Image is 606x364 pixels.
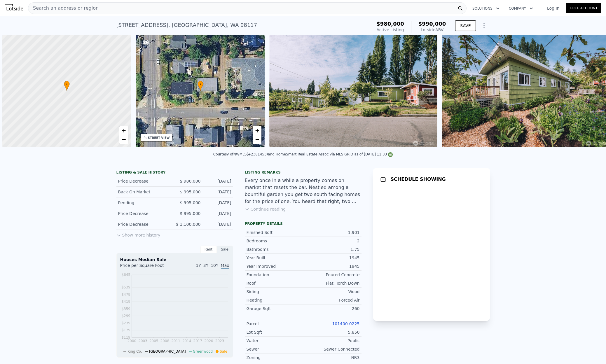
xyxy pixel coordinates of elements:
span: − [255,136,259,143]
div: Poured Concrete [303,272,360,278]
div: Roof [247,280,303,286]
span: Active Listing [377,27,404,32]
div: 1,901 [303,230,360,235]
div: 260 [303,306,360,311]
a: Zoom in [119,126,128,135]
tspan: 2020 [204,339,213,343]
button: Continue reading [245,206,286,212]
button: Show Options [478,20,490,32]
span: $ 995,000 [180,190,200,194]
span: Greenwood [193,349,213,353]
div: • [198,81,203,91]
div: 1.75 [303,246,360,252]
div: Price Decrease [118,211,170,216]
a: Log In [540,5,566,11]
div: NR3 [303,355,360,360]
tspan: $645 [121,273,130,277]
span: − [122,136,125,143]
tspan: $419 [121,300,130,304]
tspan: 2000 [127,339,136,343]
div: Price Decrease [118,178,170,184]
tspan: 2011 [171,339,180,343]
div: Bathrooms [247,246,303,252]
div: Forced Air [303,297,360,303]
img: Lotside [5,4,23,12]
span: Max [221,263,229,269]
div: Garage Sqft [247,306,303,311]
tspan: $479 [121,293,130,297]
div: Bedrooms [247,238,303,244]
div: 1945 [303,255,360,261]
div: Zoning [247,355,303,360]
span: $990,000 [418,21,446,27]
a: Zoom in [253,126,261,135]
div: Rent [200,246,217,253]
div: Pending [118,200,170,206]
tspan: $239 [121,321,130,325]
span: King Co. [128,349,142,353]
tspan: $179 [121,328,130,332]
div: Sewer [247,346,303,352]
div: Sewer Connected [303,346,360,352]
div: • [64,81,70,91]
div: Foundation [247,272,303,278]
a: Zoom out [119,135,128,144]
div: 2 [303,238,360,244]
div: [STREET_ADDRESS] , [GEOGRAPHIC_DATA] , WA 98117 [116,21,257,29]
div: Year Improved [247,263,303,269]
div: Listing remarks [245,170,361,175]
tspan: $539 [121,285,130,289]
div: Public [303,338,360,344]
div: Price per Square Foot [120,262,175,272]
tspan: 2017 [193,339,202,343]
div: Lot Sqft [247,329,303,335]
div: Sale [217,246,233,253]
div: Back On Market [118,189,170,195]
div: Wood [303,289,360,295]
tspan: $359 [121,307,130,311]
div: Siding [247,289,303,295]
span: 3Y [203,263,208,268]
tspan: $119 [121,335,130,339]
button: Show more history [116,230,160,238]
span: + [122,127,125,134]
div: Every once in a while a property comes on market that resets the bar. Nestled among a bountiful g... [245,177,361,205]
span: 10Y [211,263,218,268]
div: Parcel [247,321,303,327]
div: [DATE] [205,189,231,195]
span: $ 1,100,000 [176,222,201,227]
span: Search an address or region [28,5,99,12]
span: Sale [220,349,227,353]
span: $ 980,000 [180,179,200,183]
tspan: 2023 [215,339,224,343]
a: Free Account [566,3,601,13]
tspan: 2003 [138,339,147,343]
img: NWMLS Logo [388,152,393,157]
div: Houses Median Sale [120,257,229,262]
span: + [255,127,259,134]
a: 101400-0225 [332,321,359,326]
div: Price Decrease [118,221,170,227]
div: Property details [245,221,361,226]
div: Flat, Torch Down [303,280,360,286]
span: $980,000 [376,21,404,27]
tspan: 2014 [182,339,191,343]
div: Courtesy of NWMLS (#2381453) and HomeSmart Real Estate Assoc via MLS GRID as of [DATE] 11:33 [213,152,393,156]
span: $ 995,000 [180,211,200,216]
div: Lotside ARV [418,27,446,33]
div: [DATE] [205,211,231,216]
tspan: 2008 [160,339,169,343]
div: Year Built [247,255,303,261]
div: [DATE] [205,221,231,227]
div: STREET VIEW [148,136,170,140]
h1: SCHEDULE SHOWING [391,176,446,183]
button: Solutions [468,3,504,14]
div: [DATE] [205,178,231,184]
div: Heating [247,297,303,303]
span: $ 995,000 [180,200,200,205]
div: 5,850 [303,329,360,335]
div: Water [247,338,303,344]
span: • [64,82,70,87]
tspan: 2005 [149,339,158,343]
div: [DATE] [205,200,231,206]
